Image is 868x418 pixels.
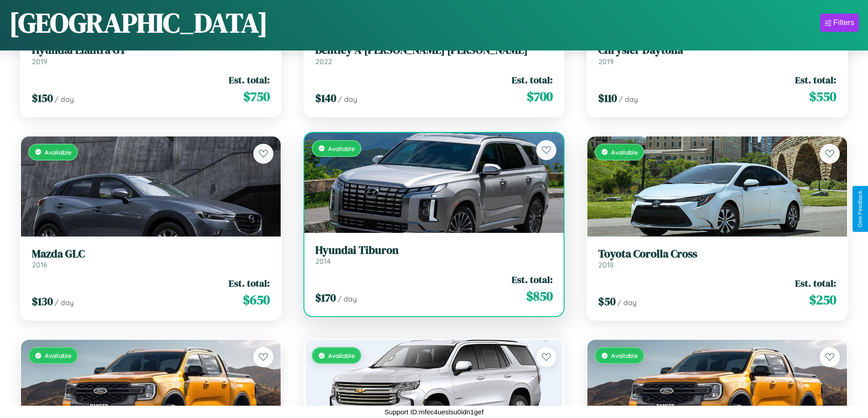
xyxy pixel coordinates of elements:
span: Available [611,352,638,359]
span: $ 550 [809,87,836,106]
span: Available [45,352,72,359]
span: $ 130 [32,294,53,309]
h3: Bentley A [PERSON_NAME] [PERSON_NAME] [315,44,553,57]
span: 2019 [598,57,614,66]
a: Chrysler Daytona2019 [598,44,836,66]
span: Available [328,145,355,152]
span: 2022 [315,57,332,66]
span: / day [338,95,357,104]
span: $ 110 [598,91,617,106]
span: $ 170 [315,290,336,305]
h3: Mazda GLC [32,247,270,261]
span: Est. total: [795,277,836,290]
a: Toyota Corolla Cross2018 [598,247,836,270]
span: $ 150 [32,91,53,106]
a: Hyundai Tiburon2014 [315,244,553,266]
span: $ 750 [243,87,270,106]
span: Est. total: [512,73,553,86]
span: $ 140 [315,91,336,106]
span: Available [328,352,355,359]
span: $ 700 [527,87,553,106]
span: / day [619,95,638,104]
span: 2014 [315,257,331,266]
span: / day [617,298,637,307]
span: / day [55,298,74,307]
span: Available [45,148,72,156]
span: Est. total: [229,73,270,86]
span: $ 250 [809,291,836,309]
div: Give Feedback [857,191,863,227]
span: 2016 [32,260,47,269]
span: / day [338,294,357,303]
span: / day [55,95,74,104]
span: Est. total: [795,73,836,86]
span: $ 50 [598,294,616,309]
a: Hyundai Elantra GT2019 [32,44,270,66]
span: 2019 [32,57,47,66]
span: $ 650 [243,291,270,309]
h3: Chrysler Daytona [598,44,836,57]
span: $ 850 [526,287,553,305]
h3: Hyundai Elantra GT [32,44,270,57]
button: Filters [820,14,859,32]
span: Available [611,148,638,156]
span: Est. total: [229,277,270,290]
span: 2018 [598,260,614,269]
a: Mazda GLC2016 [32,247,270,270]
p: Support ID: mfec4ueslsu0idn1gef [385,406,484,418]
a: Bentley A [PERSON_NAME] [PERSON_NAME]2022 [315,44,553,66]
span: Est. total: [512,273,553,286]
h3: Toyota Corolla Cross [598,247,836,261]
div: Filters [833,18,854,27]
h1: [GEOGRAPHIC_DATA] [9,4,268,41]
h3: Hyundai Tiburon [315,244,553,257]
